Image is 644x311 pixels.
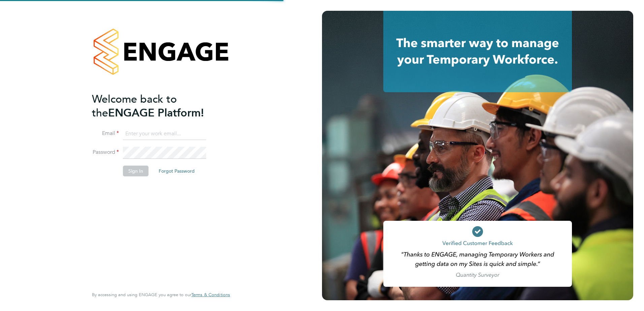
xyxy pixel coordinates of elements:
[92,93,177,119] span: Welcome back to the
[92,149,119,156] label: Password
[92,292,230,298] span: By accessing and using ENGAGE you agree to our
[92,92,223,120] h2: ENGAGE Platform!
[123,128,206,140] input: Enter your work email...
[92,130,119,137] label: Email
[123,166,149,176] button: Sign In
[153,166,200,176] button: Forgot Password
[191,292,230,298] a: Terms & Conditions
[191,292,230,298] span: Terms & Conditions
